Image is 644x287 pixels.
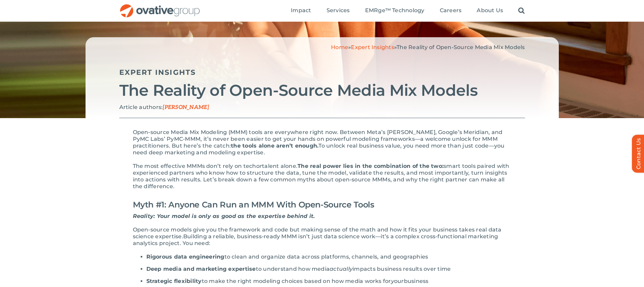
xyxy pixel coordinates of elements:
[404,278,429,284] span: business
[391,278,404,284] span: your
[365,7,425,14] span: EMRge™ Technology
[133,163,509,190] span: smart tools paired with experienced partners who know how to structure the data, tune the model, ...
[262,163,297,169] span: talent alone.
[231,142,318,149] span: the tools alone aren’t enough.
[146,278,202,284] span: Strategic flexibility
[133,197,511,213] h2: Myth #1: Anyone Can Run an MMM With Open-Source Tools
[133,213,315,219] span: Reality: Your model is only as good as the expertise behind it.
[133,226,502,240] span: ur business takes real data science expertise.
[133,163,256,169] span: The most effective MMMs don’t rely on tech
[351,44,394,50] a: Expert Insights
[327,7,350,14] span: Services
[146,266,256,272] span: Deep media and marketing expertise
[291,7,311,14] span: Impact
[327,7,350,15] a: Services
[477,7,503,15] a: About Us
[353,266,451,272] span: impacts business results over time
[119,82,525,99] h2: The Reality of Open-Source Media Mix Models
[163,104,209,111] span: [PERSON_NAME]
[146,253,224,260] span: Rigorous data engineering
[133,136,498,149] span: MMM, it’s never been easier to get your hands on powerful modeling frameworks—a welcome unlock fo...
[365,7,425,15] a: EMRge™ Technology
[133,226,210,233] span: Open-source models give y
[133,129,503,142] span: Open-source Media Mix Modeling (MMM) tools are everywhere right now. Between Meta’s [PERSON_NAME]...
[331,44,348,50] a: Home
[330,266,353,272] span: actually
[440,7,462,15] a: Careers
[291,7,311,15] a: Impact
[440,7,462,14] span: Careers
[256,163,262,169] span: or
[119,68,196,76] a: Expert Insights
[210,226,426,233] span: ou the framework and code but making sense of the math and how it fits yo
[202,278,391,284] span: to make the right modeling choices based on how media works for
[119,3,200,10] a: OG_Full_horizontal_RGB
[397,44,525,50] span: The Reality of Open-Source Media Mix Models
[133,233,498,246] span: Building a reliable, business-ready MMM isn’t just data science work—it’s a complex cross-functio...
[133,142,505,156] span: To unlock real business value, you need more than just code—you need deep marketing and modeling ...
[119,104,525,111] p: Article authors:
[477,7,503,14] span: About Us
[518,7,525,15] a: Search
[224,253,428,260] span: to clean and organize data across platforms, channels, and geographies
[256,266,330,272] span: to understand how media
[331,44,525,50] span: » »
[297,163,444,169] span: The real power lies in the combination of the two:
